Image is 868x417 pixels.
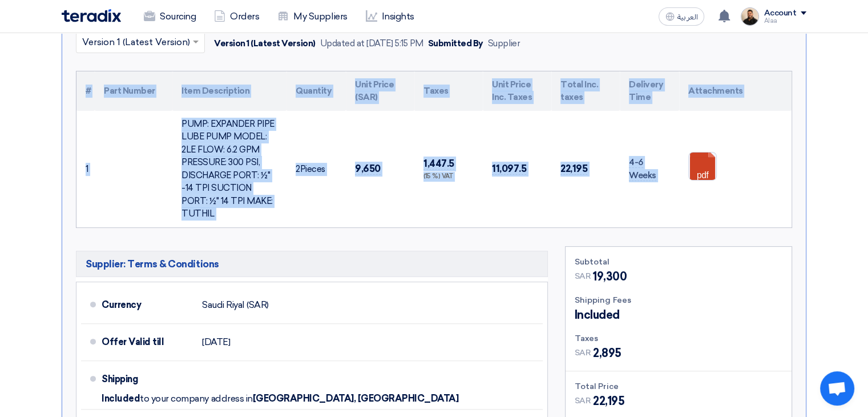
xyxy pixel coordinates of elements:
a: My Suppliers [268,4,356,29]
div: Account [764,9,796,18]
td: Pieces [286,111,346,227]
span: 2,895 [593,344,621,362]
th: Delivery Time [620,71,679,111]
div: Open chat [820,371,854,406]
span: to your company address in [140,393,253,404]
h5: Supplier: Terms & Conditions [76,251,548,277]
th: Taxes [414,71,483,111]
div: Supplier [488,37,520,50]
span: 22,195 [560,163,587,175]
span: SAR [575,395,591,407]
span: 11,097.5 [492,163,526,175]
span: [DATE] [202,336,230,348]
span: 2 [296,164,300,174]
span: SAR [575,347,591,359]
div: Shipping Fees [575,294,782,306]
div: Updated at [DATE] 5:15 PM [320,37,423,50]
div: Submitted By [428,37,483,50]
th: Attachments [679,71,792,111]
div: (15 %) VAT [423,172,474,182]
div: Shipping [102,366,193,393]
th: Part Number [95,71,172,111]
div: Version 1 (Latest Version) [214,37,316,50]
span: Included [575,306,620,323]
div: Subtotal [575,256,782,268]
th: Unit Price (SAR) [346,71,414,111]
div: Offer Valid till [102,328,193,356]
a: Sourcing [135,4,205,29]
div: Saudi Riyal (SAR) [202,294,269,316]
img: Teradix logo [62,9,121,22]
th: # [76,71,95,111]
span: 22,195 [593,392,624,410]
div: PUMP: EXPANDER PIPE LUBE PUMP MODEL: 2LE FLOW: 6.2 GPM PRESSURE: 300 PSI, DISCHARGE PORT: ½" -14 ... [181,118,277,220]
div: Currency [102,291,193,319]
span: 1,447.5 [423,158,454,170]
span: [GEOGRAPHIC_DATA], [GEOGRAPHIC_DATA] [253,393,459,404]
th: Item Description [172,71,286,111]
span: 9,650 [355,163,381,175]
div: Total Price [575,380,782,392]
td: 1 [76,111,95,227]
a: Orders [205,4,268,29]
a: LubeTechSeriesmaster_1758636935510.pdf [689,153,780,221]
span: SAR [575,270,591,282]
img: MAA_1717931611039.JPG [741,7,759,26]
span: 19,300 [593,268,627,285]
span: 4-6 Weeks [629,157,656,181]
div: Alaa [764,18,806,24]
th: Total Inc. taxes [551,71,620,111]
a: Insights [357,4,423,29]
th: Quantity [286,71,346,111]
span: Included [102,393,140,404]
span: العربية [677,13,697,21]
button: العربية [659,7,704,26]
div: Taxes [575,332,782,344]
th: Unit Price Inc. Taxes [483,71,551,111]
